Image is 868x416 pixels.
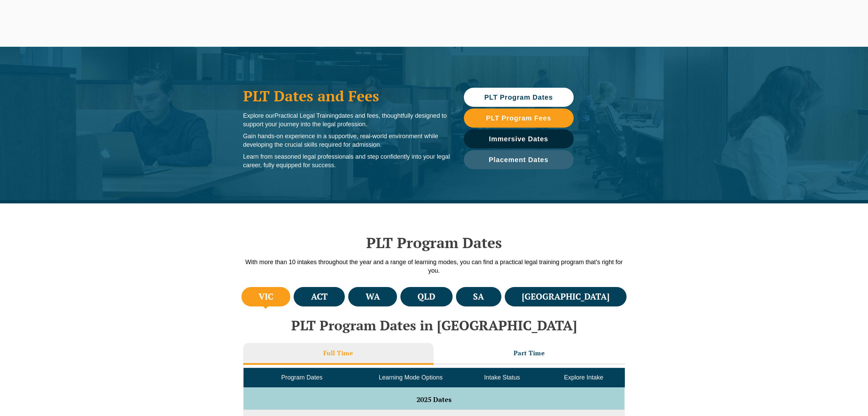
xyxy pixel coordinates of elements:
[464,150,574,169] a: Placement Dates
[489,156,548,163] span: Placement Dates
[311,291,328,302] h4: ACT
[259,291,273,302] h4: VIC
[464,129,574,148] a: Immersive Dates
[464,88,574,107] a: PLT Program Dates
[484,94,553,101] span: PLT Program Dates
[484,374,520,381] span: Intake Status
[243,112,450,129] p: Explore our dates and fees, thoughtfully designed to support your journey into the legal profession.
[522,291,609,302] h4: [GEOGRAPHIC_DATA]
[486,115,551,121] span: PLT Program Fees
[240,258,629,275] p: With more than 10 intakes throughout the year and a range of learning modes, you can find a pract...
[464,109,574,128] a: PLT Program Fees
[514,349,545,357] h3: Part Time
[379,374,443,381] span: Learning Mode Options
[473,291,484,302] h4: SA
[323,349,353,357] h3: Full Time
[243,87,450,104] h1: PLT Dates and Fees
[416,395,452,404] span: 2025 Dates
[564,374,603,381] span: Explore Intake
[281,374,322,381] span: Program Dates
[366,291,380,302] h4: WA
[275,112,338,119] span: Practical Legal Training
[489,135,548,142] span: Immersive Dates
[417,291,435,302] h4: QLD
[240,234,629,251] h2: PLT Program Dates
[240,318,629,333] h2: PLT Program Dates in [GEOGRAPHIC_DATA]
[243,153,450,170] p: Learn from seasoned legal professionals and step confidently into your legal career, fully equipp...
[243,132,450,149] p: Gain hands-on experience in a supportive, real-world environment while developing the crucial ski...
